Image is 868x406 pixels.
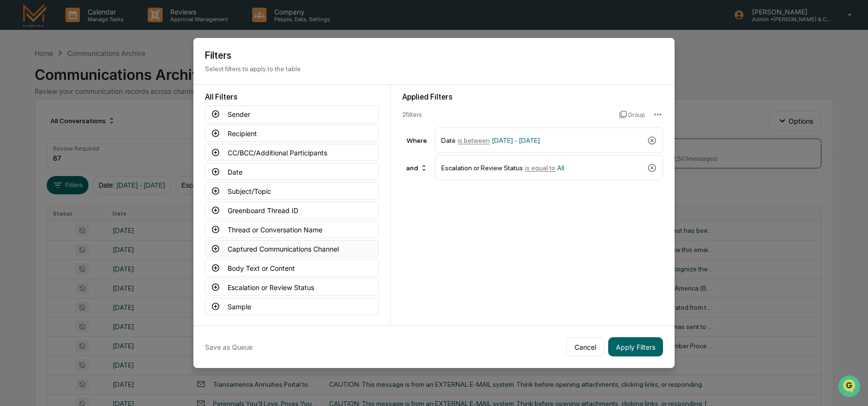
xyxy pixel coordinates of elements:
[205,182,379,200] button: Subject/Topic
[68,163,116,170] a: Powered byPylon
[205,240,379,257] button: Captured Communications Channel
[33,74,158,83] div: Start new chat
[492,137,540,144] span: [DATE] - [DATE]
[10,74,27,91] img: 1746055101610-c473b297-6a78-478c-a979-82029cc54cd1
[205,163,379,180] button: Date
[79,121,119,131] span: Attestations
[402,160,432,176] div: and
[205,144,379,161] button: CC/BCC/Additional Participants
[10,122,17,130] div: 🖐️
[205,202,379,219] button: Greenboard Thread ID
[70,122,77,130] div: 🗄️
[441,132,643,149] div: Date
[6,117,66,135] a: 🖐️Preclearance
[402,111,612,118] div: 2 filter s
[33,83,122,91] div: We're available if you need us!
[19,140,61,149] span: Data Lookup
[205,92,379,101] div: All Filters
[205,221,379,238] button: Thread or Conversation Name
[557,164,564,172] span: All
[10,140,17,148] div: 🔎
[205,337,253,356] button: Save as Queue
[205,50,663,61] h2: Filters
[96,163,116,170] span: Pylon
[525,164,555,172] span: is equal to
[19,121,62,131] span: Preclearance
[205,125,379,142] button: Recipient
[205,279,379,296] button: Escalation or Review Status
[458,137,490,144] span: is between
[837,374,863,400] iframe: Open customer support
[205,65,663,73] p: Select filters to apply to the table.
[10,20,175,36] p: How can we help?
[205,105,379,123] button: Sender
[619,107,645,122] button: Group
[66,117,123,135] a: 🗄️Attestations
[566,337,604,356] button: Cancel
[608,337,663,356] button: Apply Filters
[441,159,643,176] div: Escalation or Review Status
[164,76,175,88] button: Start new chat
[402,92,663,101] div: Applied Filters
[6,136,64,153] a: 🔎Data Lookup
[402,137,431,144] div: Where
[205,259,379,277] button: Body Text or Content
[205,298,379,315] button: Sample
